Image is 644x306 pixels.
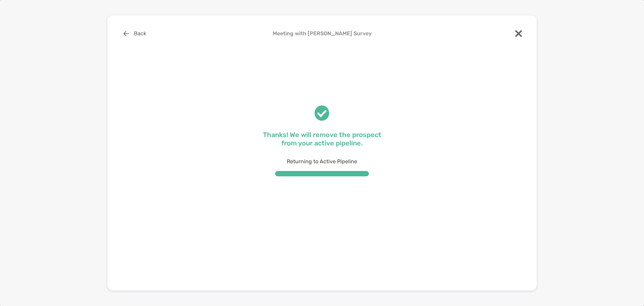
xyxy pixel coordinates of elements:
img: close modal [515,30,522,37]
p: Returning to Active Pipeline [262,157,382,166]
p: Thanks! We will remove the prospect from your active pipeline. [262,131,382,147]
img: check success [315,105,329,121]
button: Back [118,26,151,41]
img: button icon [123,31,129,36]
h4: Meeting with [PERSON_NAME] Survey [118,30,526,37]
